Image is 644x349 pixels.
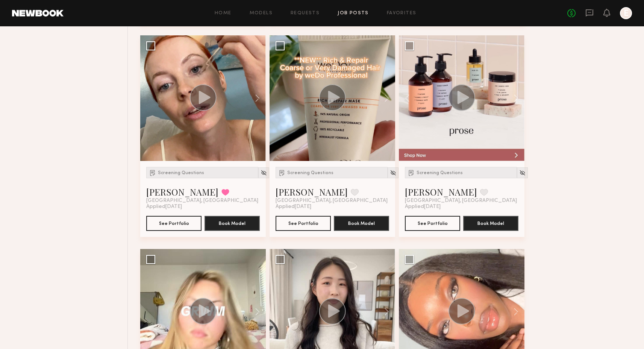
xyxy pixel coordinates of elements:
a: Favorites [387,11,417,16]
button: See Portfolio [405,216,460,231]
button: See Portfolio [276,216,331,231]
span: Screening Questions [417,171,463,175]
div: Applied [DATE] [276,204,389,210]
span: [GEOGRAPHIC_DATA], [GEOGRAPHIC_DATA] [276,198,388,204]
a: [PERSON_NAME] [405,186,477,198]
div: Applied [DATE] [146,204,260,210]
a: [PERSON_NAME] [276,186,348,198]
button: Book Model [463,216,518,231]
img: Unhide Model [261,170,267,176]
a: Models [250,11,273,16]
button: Book Model [334,216,389,231]
img: Submission Icon [408,169,415,176]
a: Home [215,11,232,16]
a: Book Model [463,220,518,226]
div: Applied [DATE] [405,204,518,210]
a: [PERSON_NAME] [146,186,218,198]
a: Requests [291,11,320,16]
span: [GEOGRAPHIC_DATA], [GEOGRAPHIC_DATA] [146,198,258,204]
img: Submission Icon [149,169,156,176]
span: Screening Questions [158,171,204,175]
img: Unhide Model [390,170,396,176]
span: [GEOGRAPHIC_DATA], [GEOGRAPHIC_DATA] [405,198,517,204]
button: Book Model [205,216,260,231]
a: Book Model [205,220,260,226]
button: See Portfolio [146,216,202,231]
img: Submission Icon [278,169,286,176]
img: Unhide Model [519,170,526,176]
a: Job Posts [338,11,369,16]
span: Screening Questions [287,171,333,175]
a: Book Model [334,220,389,226]
a: E [620,7,632,19]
